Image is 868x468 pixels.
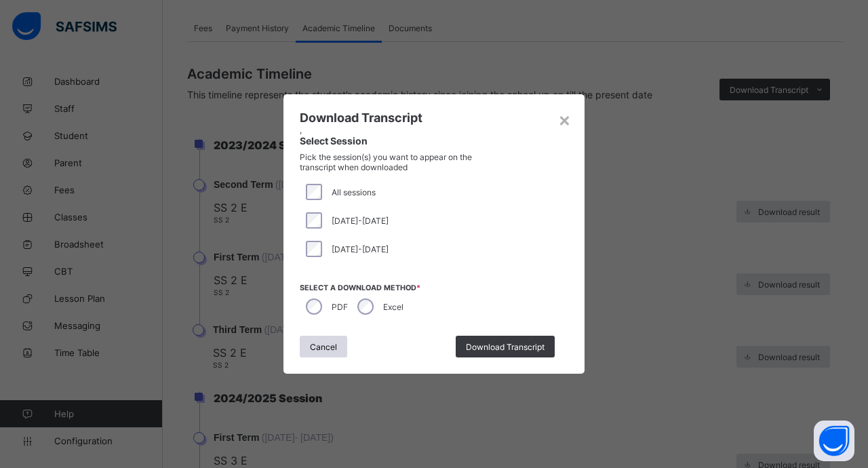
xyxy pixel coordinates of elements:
[332,244,389,254] span: [DATE]-[DATE]
[300,152,481,172] span: Pick the session(s) you want to appear on the transcript when downloaded
[300,284,568,292] span: Select a download method
[300,125,558,172] div: ,
[300,135,558,147] span: Select Session
[332,187,376,197] span: All sessions
[814,421,854,461] button: Open asap
[466,342,545,352] span: Download Transcript
[310,342,337,352] span: Cancel
[558,108,571,131] div: ×
[383,302,403,312] label: Excel
[332,216,389,226] span: [DATE]-[DATE]
[300,111,422,125] span: Download Transcript
[332,302,348,312] label: PDF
